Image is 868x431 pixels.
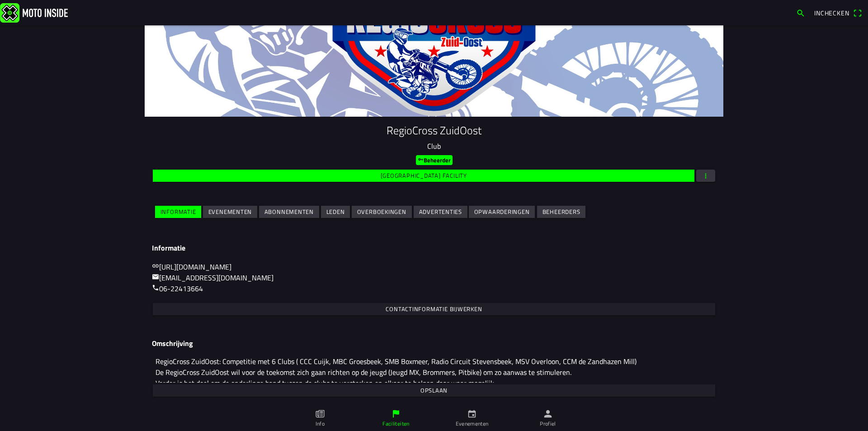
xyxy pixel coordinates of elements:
[152,124,716,137] h1: RegioCross ZuidOost
[416,155,453,165] ion-badge: Beheerder
[810,5,866,20] a: Incheckenqr scanner
[814,8,849,18] span: Inchecken
[792,5,810,20] a: search
[469,206,535,218] ion-button: Opwaarderingen
[315,409,325,419] ion-icon: paper
[259,206,319,218] ion-button: Abonnementen
[537,206,585,218] ion-button: Beheerders
[391,409,401,419] ion-icon: flag
[152,273,159,280] ion-icon: mail
[152,272,274,283] a: mail[EMAIL_ADDRESS][DOMAIN_NAME]
[152,283,203,294] a: call06-22413664
[153,170,694,182] ion-button: [GEOGRAPHIC_DATA] facility
[152,339,716,348] h3: Omschrijving
[316,420,325,428] ion-label: Info
[382,420,409,428] ion-label: Faciliteiten
[321,206,350,218] ion-button: Leden
[414,206,467,218] ion-button: Advertenties
[152,261,231,272] a: link[URL][DOMAIN_NAME]
[418,156,424,162] ion-icon: key
[152,284,159,291] ion-icon: call
[153,303,715,315] ion-button: Contactinformatie bijwerken
[153,384,715,397] ion-button: Opslaan
[352,206,412,218] ion-button: Overboekingen
[543,409,553,419] ion-icon: person
[152,262,159,270] ion-icon: link
[540,420,556,428] ion-label: Profiel
[155,206,201,218] ion-button: Informatie
[152,244,716,252] h3: Informatie
[152,141,716,152] p: Club
[152,351,716,383] textarea: RegioCross ZuidOost: Competitie met 6 Clubs ( CCC Cuijk, MBC Groesbeek, SMB Boxmeer, Radio Circui...
[203,206,257,218] ion-button: Evenementen
[467,409,477,419] ion-icon: calendar
[456,420,489,428] ion-label: Evenementen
